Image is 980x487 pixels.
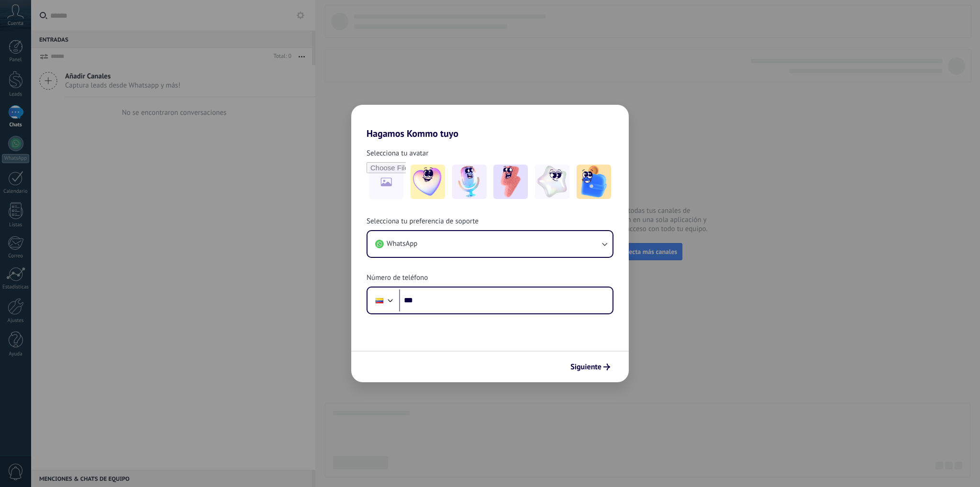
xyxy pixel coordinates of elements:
h2: Hagamos Kommo tuyo [351,105,629,139]
img: -3.jpeg [493,165,528,199]
img: -1.jpeg [411,165,445,199]
span: Selecciona tu avatar [367,149,428,158]
span: Selecciona tu preferencia de soporte [367,217,479,226]
button: Siguiente [566,359,614,375]
img: -2.jpeg [452,165,487,199]
button: WhatsApp [367,231,612,257]
div: Colombia: + 57 [370,290,389,310]
img: -4.jpeg [535,165,569,199]
img: -5.jpeg [577,165,611,199]
span: Siguiente [570,364,601,370]
span: Número de teléfono [367,273,428,283]
span: WhatsApp [387,239,417,249]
